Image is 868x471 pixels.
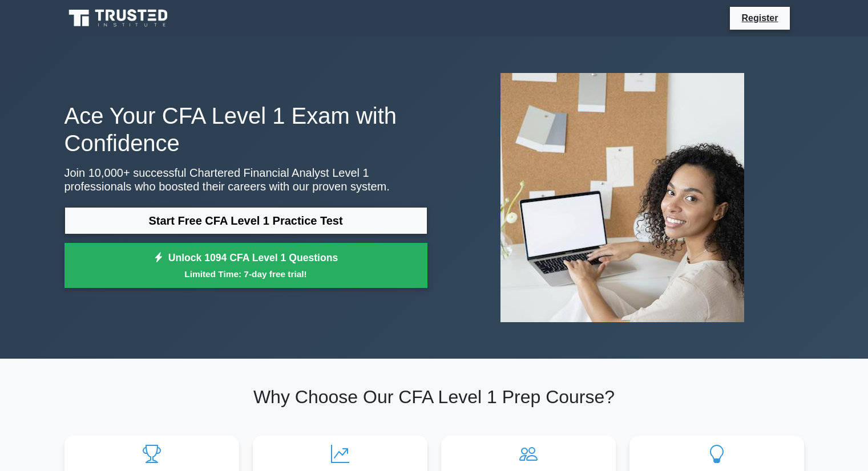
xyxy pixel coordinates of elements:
h1: Ace Your CFA Level 1 Exam with Confidence [64,102,427,157]
a: Unlock 1094 CFA Level 1 QuestionsLimited Time: 7-day free trial! [64,243,427,289]
p: Join 10,000+ successful Chartered Financial Analyst Level 1 professionals who boosted their caree... [64,166,427,193]
a: Register [734,11,785,25]
a: Start Free CFA Level 1 Practice Test [64,207,427,234]
h2: Why Choose Our CFA Level 1 Prep Course? [64,386,804,408]
small: Limited Time: 7-day free trial! [79,267,413,281]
